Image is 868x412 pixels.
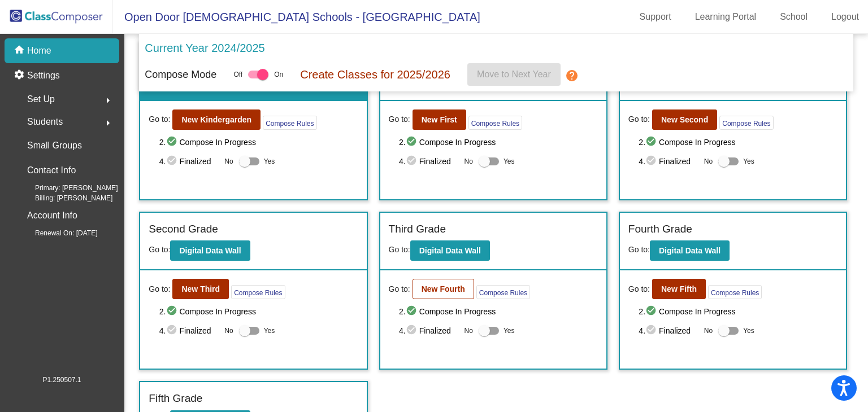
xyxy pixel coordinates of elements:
span: Yes [743,324,754,338]
span: 2. Compose In Progress [639,305,837,318]
span: Renewal On: [DATE] [17,228,97,238]
b: New First [422,115,457,124]
a: Logout [822,8,868,26]
b: New Fifth [661,284,697,293]
b: New Second [661,115,708,124]
p: Current Year 2024/2025 [145,40,264,56]
button: New Second [652,109,717,130]
button: New First [413,109,466,130]
mat-icon: check_circle [645,135,659,149]
mat-icon: arrow_right [101,94,115,107]
button: Move to Next Year [467,63,561,86]
span: 4. Finalized [159,324,219,338]
a: Support [631,8,680,26]
a: Learning Portal [686,8,766,26]
label: Third Grade [389,221,446,238]
span: Yes [504,155,515,168]
button: Compose Rules [719,116,773,130]
button: Digital Data Wall [170,240,250,261]
span: Primary: [PERSON_NAME] [17,183,118,193]
span: 4. Finalized [639,155,698,168]
span: Go to: [149,113,170,125]
button: Compose Rules [231,285,285,299]
span: No [704,326,713,336]
label: Fourth Grade [628,221,692,238]
button: Compose Rules [468,116,522,130]
span: Move to Next Year [477,69,551,79]
button: New Kindergarden [172,109,261,130]
mat-icon: arrow_right [101,116,115,130]
span: Students [27,114,63,130]
button: New Third [172,279,229,299]
span: 2. Compose In Progress [639,135,837,149]
span: Billing: [PERSON_NAME] [17,193,112,203]
b: Digital Data Wall [659,246,721,255]
label: Fifth Grade [149,391,202,407]
span: Yes [504,324,515,338]
a: School [771,8,817,26]
mat-icon: settings [14,69,27,82]
mat-icon: check_circle [166,135,180,149]
span: 4. Finalized [159,155,219,168]
span: Go to: [149,245,170,254]
mat-icon: home [14,44,27,58]
span: No [704,156,713,166]
p: Small Groups [27,138,82,154]
button: Compose Rules [476,285,530,299]
mat-icon: check_circle [406,324,419,338]
button: Digital Data Wall [650,240,730,261]
span: No [465,156,473,166]
b: New Fourth [422,284,465,293]
span: Go to: [389,283,410,295]
p: Contact Info [27,163,76,178]
mat-icon: check_circle [645,305,659,318]
p: Home [27,44,51,58]
mat-icon: help [565,69,579,82]
span: On [274,69,283,80]
span: 4. Finalized [399,324,459,338]
span: Go to: [389,113,410,125]
span: Go to: [628,245,650,254]
span: 2. Compose In Progress [399,305,598,318]
span: Go to: [389,245,410,254]
span: 2. Compose In Progress [159,135,358,149]
button: Digital Data Wall [410,240,490,261]
b: Digital Data Wall [179,246,241,255]
span: 2. Compose In Progress [399,135,598,149]
mat-icon: check_circle [406,135,419,149]
p: Create Classes for 2025/2026 [300,66,450,83]
button: Compose Rules [708,285,762,299]
mat-icon: check_circle [406,305,419,318]
span: Set Up [27,91,55,107]
span: Go to: [628,283,650,295]
mat-icon: check_circle [645,324,659,338]
mat-icon: check_circle [166,305,180,318]
span: No [465,326,473,336]
p: Account Info [27,208,77,223]
span: Off [233,69,242,80]
span: Open Door [DEMOGRAPHIC_DATA] Schools - [GEOGRAPHIC_DATA] [113,8,480,26]
span: 4. Finalized [639,324,698,338]
mat-icon: check_circle [645,155,659,168]
span: 4. Finalized [399,155,459,168]
mat-icon: check_circle [166,324,180,338]
span: Yes [264,155,275,168]
span: Yes [264,324,275,338]
button: Compose Rules [263,116,316,130]
button: New Fifth [652,279,706,299]
span: No [224,326,233,336]
button: New Fourth [413,279,474,299]
span: Yes [743,155,754,168]
mat-icon: check_circle [406,155,419,168]
span: Go to: [628,113,650,125]
b: New Third [181,284,220,293]
span: Go to: [149,283,170,295]
span: No [224,156,233,166]
label: Second Grade [149,221,218,238]
span: 2. Compose In Progress [159,305,358,318]
b: New Kindergarden [181,115,251,124]
p: Settings [27,69,60,82]
mat-icon: check_circle [166,155,180,168]
b: Digital Data Wall [419,246,481,255]
p: Compose Mode [145,67,216,82]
